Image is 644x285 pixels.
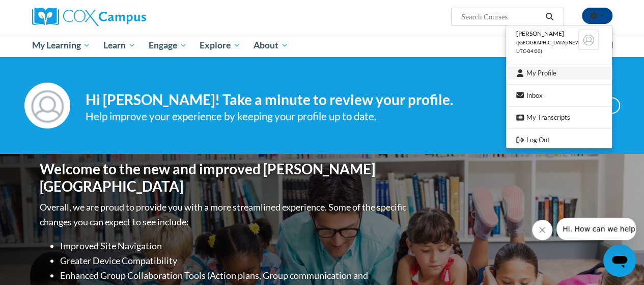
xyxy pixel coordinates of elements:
span: Engage [149,39,187,51]
span: Learn [103,39,135,51]
li: Improved Site Navigation [60,239,409,253]
button: Search [542,11,557,23]
button: Account Settings [582,8,612,24]
span: ([GEOGRAPHIC_DATA]/New_York UTC-04:00) [516,40,596,54]
a: Engage [142,34,193,57]
div: Main menu [24,34,620,57]
a: Logout [506,134,612,146]
img: Cox Campus [32,8,146,26]
h4: Hi [PERSON_NAME]! Take a minute to review your profile. [86,91,542,109]
a: My Profile [506,67,612,80]
div: Help improve your experience by keeping your profile up to date. [86,108,542,125]
input: Search Courses [460,11,542,23]
a: My Learning [25,34,97,57]
h1: Welcome to the new and improved [PERSON_NAME][GEOGRAPHIC_DATA] [40,161,409,195]
img: Learner Profile Avatar [578,30,599,50]
span: Explore [200,39,240,51]
span: Hi. How can we help? [6,7,82,15]
a: My Transcripts [506,111,612,124]
span: My Learning [32,39,90,51]
img: Profile Image [24,83,70,128]
a: Learn [97,34,142,57]
li: Greater Device Compatibility [60,253,409,268]
p: Overall, we are proud to provide you with a more streamlined experience. Some of the specific cha... [40,200,409,229]
a: Cox Campus [32,8,215,26]
iframe: Button to launch messaging window [603,244,636,277]
a: Inbox [506,89,612,102]
a: Explore [193,34,247,57]
iframe: Close message [532,220,552,240]
a: About [247,34,295,57]
span: About [254,39,288,51]
span: [PERSON_NAME] [516,30,564,37]
iframe: Message from company [556,218,636,240]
